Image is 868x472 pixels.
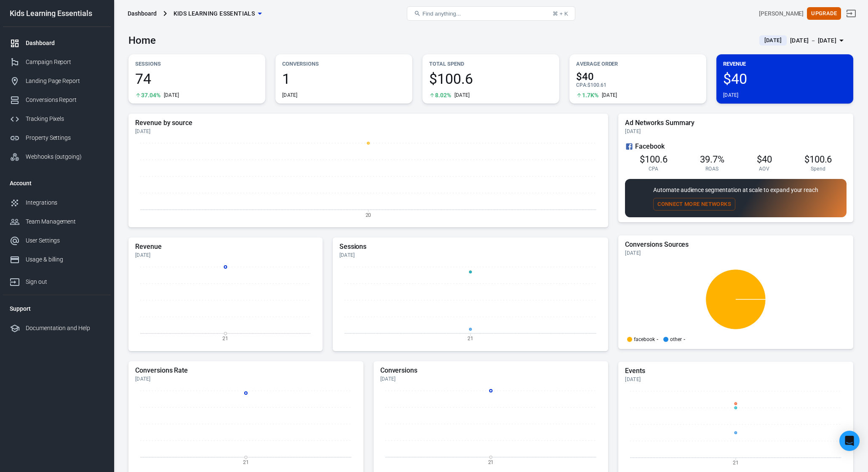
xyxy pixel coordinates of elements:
p: other [670,337,682,342]
span: $100.6 [804,154,832,165]
span: 37.04% [141,92,160,98]
span: CPA [649,165,659,172]
div: Team Management [26,217,104,226]
tspan: 21 [488,459,494,465]
a: Conversions Report [3,91,111,109]
p: Revenue [723,59,847,68]
a: Sign out [3,269,111,291]
div: [DATE] [164,92,179,99]
div: Sign out [26,277,104,286]
p: Conversions [282,59,406,68]
a: Team Management [3,212,111,231]
div: [DATE] － [DATE] [790,35,836,46]
p: Sessions [135,59,259,68]
div: Campaign Report [26,58,104,67]
div: [DATE] [380,376,602,382]
div: [DATE] [625,128,847,135]
h5: Ad Networks Summary [625,119,847,127]
p: facebook [634,337,655,342]
a: Dashboard [3,34,111,53]
li: Account [3,173,111,193]
button: Find anything...⌘ + K [407,6,575,21]
div: Documentation and Help [26,324,104,333]
span: $100.61 [588,82,606,88]
span: $40 [723,72,847,86]
div: [DATE] [135,252,316,259]
span: CPA : [576,82,588,88]
tspan: 21 [467,336,473,341]
div: [DATE] [625,376,847,383]
div: Open Intercom Messenger [839,431,860,451]
span: 39.7% [700,154,724,165]
div: Usage & billing [26,255,104,264]
span: Spend [811,165,826,172]
svg: Facebook Ads [625,141,633,152]
a: Property Settings [3,128,111,147]
a: Campaign Report [3,53,111,72]
div: Facebook [625,141,847,152]
tspan: 21 [222,336,228,341]
div: [DATE] [339,252,602,259]
h5: Revenue by source [135,119,601,127]
span: 1.7K% [582,92,598,98]
span: - [657,337,658,342]
div: Kids Learning Essentials [3,10,111,17]
button: Kids Learning Essentials [170,6,265,21]
div: Account id: NtgCPd8J [759,9,804,18]
button: [DATE][DATE] － [DATE] [753,34,853,48]
a: Integrations [3,193,111,212]
h5: Revenue [135,243,316,251]
div: Tracking Pixels [26,115,104,123]
div: Property Settings [26,133,104,142]
span: 1 [282,72,406,86]
h5: Conversions [380,366,602,375]
a: Tracking Pixels [3,109,111,128]
div: [DATE] [602,92,617,99]
p: Total Spend [429,59,553,68]
div: [DATE] [135,376,357,382]
div: [DATE] [723,92,739,99]
p: Average Order [576,59,700,68]
tspan: 21 [243,459,249,465]
div: Conversions Report [26,96,104,104]
button: Upgrade [807,7,841,20]
a: Sign out [841,3,861,24]
h3: Home [128,35,156,46]
span: $40 [576,72,700,82]
span: - [684,337,685,342]
span: $100.6 [429,72,553,86]
span: Find anything... [422,11,461,17]
span: ROAS [705,165,718,172]
span: 8.02% [435,92,451,98]
span: $100.6 [640,154,668,165]
div: [DATE] [625,250,847,256]
div: User Settings [26,236,104,245]
div: Webhooks (outgoing) [26,152,104,161]
tspan: 21 [733,460,739,466]
a: Usage & billing [3,250,111,269]
h5: Sessions [339,243,602,251]
div: [DATE] [282,92,298,99]
a: Landing Page Report [3,72,111,91]
h5: Conversions Rate [135,366,357,375]
span: 74 [135,72,259,86]
li: Support [3,299,111,319]
div: ⌘ + K [553,11,568,17]
h5: Events [625,367,847,375]
tspan: 20 [366,212,371,218]
span: Kids Learning Essentials [174,8,255,19]
span: [DATE] [761,36,785,45]
span: AOV [759,165,769,172]
div: Integrations [26,198,104,207]
a: User Settings [3,231,111,250]
div: Dashboard [128,9,157,18]
p: Automate audience segmentation at scale to expand your reach [653,186,818,195]
div: [DATE] [135,128,601,135]
div: Landing Page Report [26,77,104,85]
span: $40 [757,154,772,165]
button: Connect More Networks [653,198,735,211]
h5: Conversions Sources [625,240,847,249]
div: [DATE] [454,92,470,99]
div: Dashboard [26,39,104,48]
a: Webhooks (outgoing) [3,147,111,166]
